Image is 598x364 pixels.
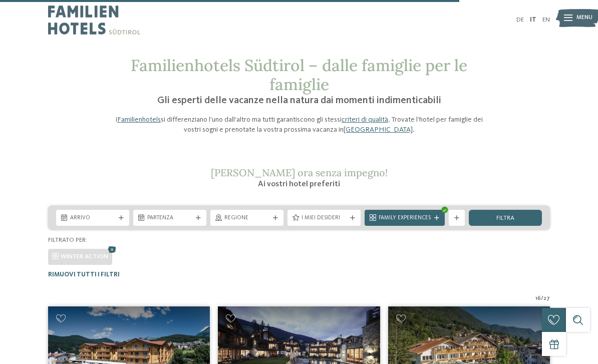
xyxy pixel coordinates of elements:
[516,17,524,23] a: DE
[535,295,541,303] span: 16
[576,14,592,22] span: Menu
[530,17,536,23] a: IT
[157,96,441,106] span: Gli esperti delle vacanze nella natura dai momenti indimenticabili
[543,295,550,303] span: 27
[344,126,413,133] a: [GEOGRAPHIC_DATA]
[496,215,514,222] span: filtra
[542,17,550,23] a: EN
[302,214,347,222] span: I miei desideri
[147,214,192,222] span: Partenza
[342,116,388,123] a: criteri di qualità
[224,214,269,222] span: Regione
[211,166,388,179] span: [PERSON_NAME] ora senza impegno!
[70,214,115,222] span: Arrivo
[541,295,543,303] span: /
[117,116,161,123] a: Familienhotels
[61,253,108,260] span: WINTER ACTION
[379,214,431,222] span: Family Experiences
[109,115,489,135] p: I si differenziano l’uno dall’altro ma tutti garantiscono gli stessi . Trovate l’hotel per famigl...
[48,237,87,243] span: Filtrato per:
[258,180,340,188] span: Ai vostri hotel preferiti
[48,271,120,278] span: Rimuovi tutti i filtri
[131,55,467,95] span: Familienhotels Südtirol – dalle famiglie per le famiglie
